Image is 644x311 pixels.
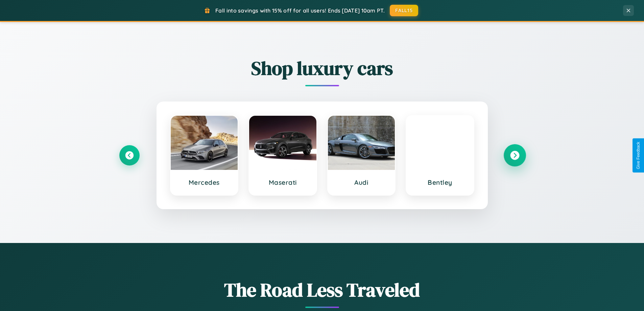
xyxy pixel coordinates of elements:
div: Give Feedback [636,142,641,169]
h1: The Road Less Traveled [119,277,525,303]
h3: Bentley [413,178,467,186]
h3: Maserati [256,178,310,186]
h3: Audi [335,178,388,186]
h3: Mercedes [177,178,231,186]
button: FALL15 [390,5,418,16]
h2: Shop luxury cars [119,55,525,81]
span: Fall into savings with 15% off for all users! Ends [DATE] 10am PT. [215,7,385,14]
